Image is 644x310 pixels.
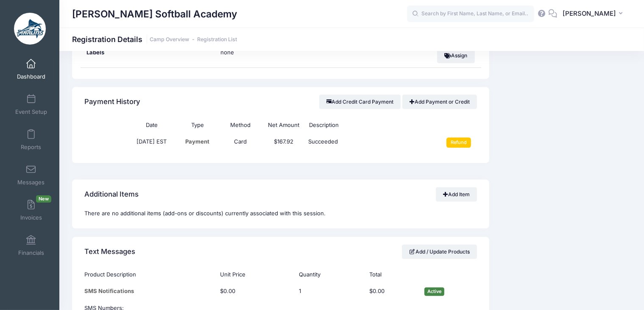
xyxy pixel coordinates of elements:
[563,9,616,18] span: [PERSON_NAME]
[128,133,176,152] td: [DATE] EST
[436,187,477,202] a: Add Item
[262,133,305,152] td: $167.92
[11,195,51,225] a: InvoicesNew
[262,117,305,133] th: Net Amount
[557,4,631,24] button: [PERSON_NAME]
[216,283,295,300] td: $0.00
[72,209,489,229] div: There are no additional items (add-ons or discounts) currently associated with this session.
[84,90,140,114] h4: Payment History
[84,267,216,283] th: Product Description
[15,108,47,116] span: Event Setup
[446,138,471,148] input: Refund
[14,13,46,45] img: Marlin Softball Academy
[11,54,51,84] a: Dashboard
[305,117,434,133] th: Description
[21,144,41,151] span: Reports
[11,160,51,190] a: Messages
[176,133,219,152] td: Payment
[197,37,237,43] a: Registration List
[216,267,295,283] th: Unit Price
[17,73,45,80] span: Dashboard
[365,267,420,283] th: Total
[72,4,237,24] h1: [PERSON_NAME] Softball Academy
[11,90,51,119] a: Event Setup
[84,283,216,300] td: SMS Notifications
[17,179,45,186] span: Messages
[36,195,51,203] span: New
[437,48,475,63] button: Assign
[84,240,135,264] h4: Text Messages
[305,133,434,152] td: Succeeded
[81,44,214,67] div: Labels
[11,231,51,260] a: Financials
[11,125,51,155] a: Reports
[407,6,534,23] input: Search by First Name, Last Name, or Email...
[84,182,139,206] h4: Additional Items
[150,37,189,43] a: Camp Overview
[18,249,44,256] span: Financials
[219,117,262,133] th: Method
[299,287,312,296] div: Click Pencil to edit...
[176,117,219,133] th: Type
[72,35,237,44] h1: Registration Details
[128,117,176,133] th: Date
[424,287,444,296] span: Active
[402,245,477,259] a: Add / Update Products
[365,283,420,300] td: $0.00
[219,133,262,152] td: Card
[402,95,477,109] a: Add Payment or Credit
[319,95,401,109] button: Add Credit Card Payment
[20,214,42,221] span: Invoices
[295,267,365,283] th: Quantity
[220,48,326,57] span: none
